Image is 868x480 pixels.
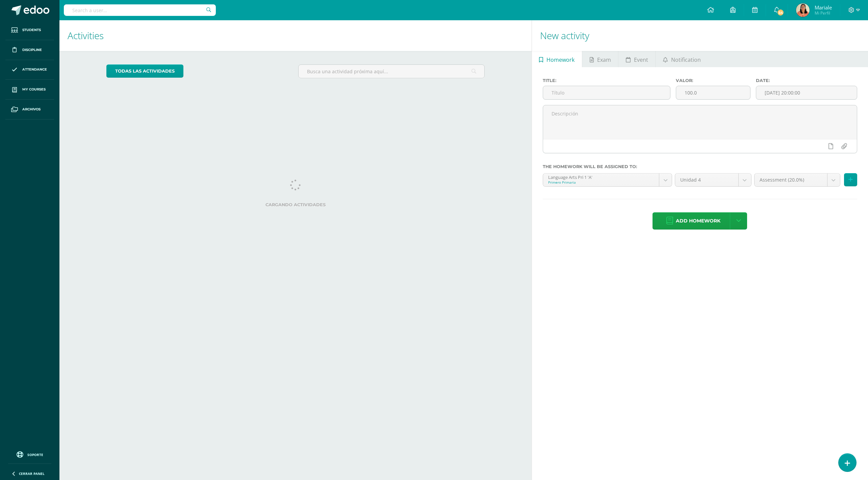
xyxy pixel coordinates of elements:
label: The homework will be assigned to: [543,164,857,169]
span: Mariale [815,4,832,11]
a: Notification [656,51,708,67]
a: Soporte [8,450,51,459]
span: Archivos [22,107,41,112]
span: Attendance [22,67,47,72]
input: Search a user… [64,4,216,16]
div: Primero Primaria [548,180,654,185]
input: Puntos máximos [676,86,750,99]
a: Language Arts Pri 1 'A'Primero Primaria [543,174,672,186]
a: Discipline [5,40,54,60]
input: Busca una actividad próxima aquí... [299,65,484,78]
span: Homework [546,52,575,68]
span: Cerrar panel [19,471,45,476]
a: Archivos [5,100,54,119]
a: My courses [5,80,54,100]
span: Exam [597,52,611,68]
input: Título [543,86,670,99]
label: Cargando actividades [106,202,485,207]
label: Date: [756,78,857,83]
span: Assessment (20.0%) [760,174,822,186]
input: Fecha de entrega [756,86,857,99]
a: Students [5,20,54,40]
a: Unidad 4 [675,174,751,186]
a: Event [618,51,655,67]
a: Homework [532,51,582,67]
img: 02cf3c82186e5c509f92851003fa9c4f.png [796,3,810,17]
span: Notification [671,52,701,68]
div: Language Arts Pri 1 'A' [548,174,654,180]
span: 54 [777,9,784,16]
span: Event [634,52,648,68]
span: Soporte [27,452,43,457]
a: Assessment (20.0%) [755,174,840,186]
span: Discipline [22,47,42,53]
label: Valor: [676,78,750,83]
label: Title: [543,78,671,83]
a: todas las Actividades [106,64,183,78]
span: My courses [22,87,46,92]
span: Unidad 4 [680,174,733,186]
span: Students [22,27,41,33]
a: Exam [582,51,618,67]
span: Mi Perfil [815,10,832,16]
h1: Activities [68,20,524,51]
span: Add homework [676,213,720,229]
a: Attendance [5,60,54,80]
h1: New activity [540,20,860,51]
